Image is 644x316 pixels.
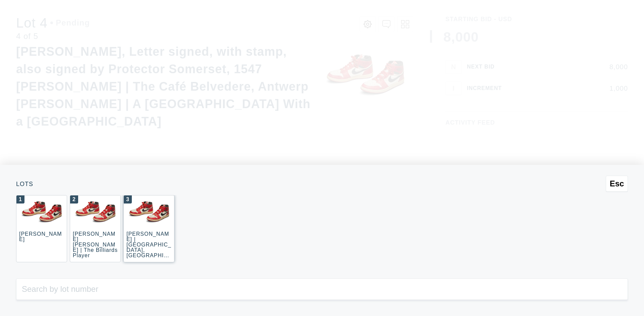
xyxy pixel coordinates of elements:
[610,179,624,188] span: Esc
[73,231,118,258] div: [PERSON_NAME] [PERSON_NAME] | The Billiards Player
[16,181,628,187] div: Lots
[70,195,78,204] div: 2
[124,195,132,204] div: 3
[19,231,62,242] div: [PERSON_NAME]
[606,176,628,192] button: Esc
[126,231,171,285] div: [PERSON_NAME] | [GEOGRAPHIC_DATA], [GEOGRAPHIC_DATA] ([GEOGRAPHIC_DATA], [GEOGRAPHIC_DATA])
[16,195,24,204] div: 1
[16,278,628,300] input: Search by lot number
